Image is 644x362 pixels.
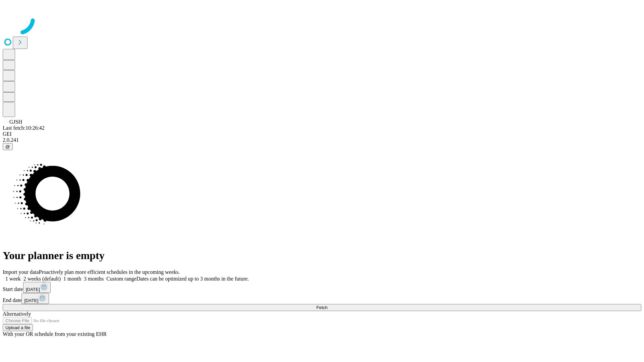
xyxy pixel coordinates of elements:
[26,287,40,292] span: [DATE]
[3,125,45,131] span: Last fetch: 10:26:42
[3,324,33,331] button: Upload a file
[23,282,51,293] button: [DATE]
[137,276,249,282] span: Dates can be optimized up to 3 months in the future.
[3,269,39,275] span: Import your data
[316,305,327,310] span: Fetch
[3,131,641,137] div: GEI
[106,276,136,282] span: Custom range
[3,137,641,143] div: 2.0.241
[5,144,10,149] span: @
[3,282,641,293] div: Start date
[3,331,107,337] span: With your OR schedule from your existing EHR
[39,269,180,275] span: Proactively plan more efficient schedules in the upcoming weeks.
[3,304,641,311] button: Fetch
[84,276,104,282] span: 3 months
[3,143,13,150] button: @
[5,276,21,282] span: 1 week
[21,293,49,304] button: [DATE]
[3,249,641,262] h1: Your planner is empty
[23,276,61,282] span: 2 weeks (default)
[9,119,22,125] span: GJSH
[3,311,31,317] span: Alternatively
[3,293,641,304] div: End date
[24,298,38,303] span: [DATE]
[63,276,81,282] span: 1 month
